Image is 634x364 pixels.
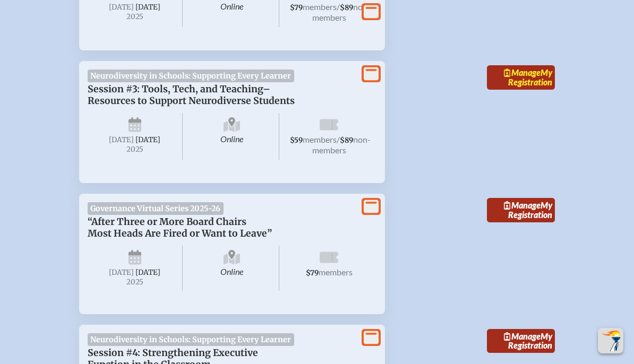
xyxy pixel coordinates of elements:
[487,329,555,353] a: ManageMy Registration
[135,3,160,12] span: [DATE]
[312,134,371,155] span: non-members
[290,136,303,145] span: $59
[598,328,623,353] button: Scroll Top
[135,135,160,144] span: [DATE]
[290,3,303,12] span: $79
[135,268,160,277] span: [DATE]
[340,3,353,12] span: $89
[185,113,280,160] span: Online
[96,278,174,286] span: 2025
[337,2,340,12] span: /
[319,267,353,277] span: members
[96,145,174,153] span: 2025
[312,2,371,22] span: non-members
[88,202,224,215] span: Governance Virtual Series 2025-26
[337,134,340,144] span: /
[96,13,174,21] span: 2025
[109,268,134,277] span: [DATE]
[504,200,541,210] span: Manage
[340,136,353,145] span: $89
[487,65,555,90] a: ManageMy Registration
[303,134,337,144] span: members
[303,2,337,12] span: members
[504,67,541,77] span: Manage
[109,3,134,12] span: [DATE]
[185,246,280,290] span: Online
[88,216,272,239] span: “After Three or More Board Chairs Most Heads Are Fired or Want to Leave”
[88,70,294,82] span: Neurodiversity in Schools: Supporting Every Learner
[306,268,319,278] span: $79
[88,333,294,346] span: Neurodiversity in Schools: Supporting Every Learner
[109,135,134,144] span: [DATE]
[504,331,541,341] span: Manage
[600,330,621,351] img: To the top
[88,83,295,107] span: Session #3: Tools, Tech, and Teaching–Resources to Support Neurodiverse Students
[487,198,555,222] a: ManageMy Registration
